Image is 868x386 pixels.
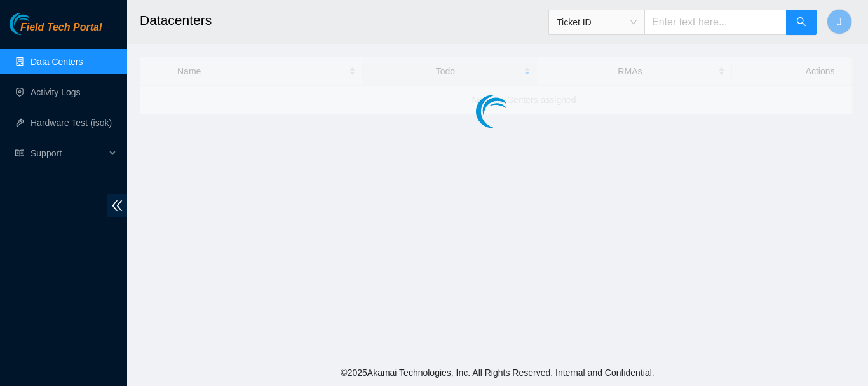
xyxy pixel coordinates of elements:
a: Akamai TechnologiesField Tech Portal [10,23,102,39]
a: Hardware Test (isok) [31,118,112,128]
span: Ticket ID [557,13,637,32]
span: Support [31,141,105,166]
button: search [786,10,817,35]
a: Activity Logs [31,87,81,97]
button: J [827,9,852,34]
span: search [796,17,806,29]
span: read [15,149,24,158]
span: Field Tech Portal [20,22,102,34]
img: Akamai Technologies [10,13,64,35]
span: J [837,14,842,30]
a: Data Centers [31,57,83,67]
footer: © 2025 Akamai Technologies, Inc. All Rights Reserved. Internal and Confidential. [127,359,868,386]
span: double-left [107,194,127,217]
input: Enter text here... [644,10,787,35]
